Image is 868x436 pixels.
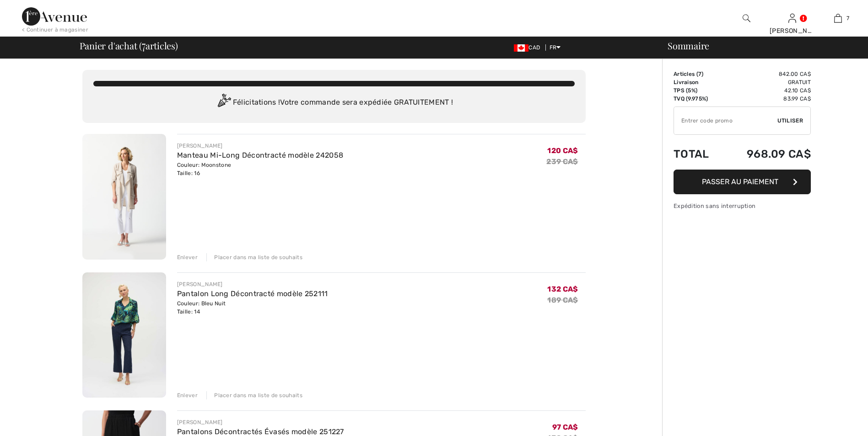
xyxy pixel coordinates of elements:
[550,44,561,51] span: FR
[722,138,811,170] td: 968.09 CA$
[177,151,343,160] a: Manteau Mi-Long Décontracté modèle 242058
[177,280,328,288] div: [PERSON_NAME]
[177,299,328,316] div: Couleur: Bleu Nuit Taille: 14
[215,94,233,112] img: Congratulation2.svg
[674,107,777,134] input: Code promo
[177,142,343,150] div: [PERSON_NAME]
[206,391,302,399] div: Placer dans ma liste de souhaits
[674,95,722,103] td: TVQ (9.975%)
[674,78,722,86] td: Livraison
[788,14,796,22] a: Se connecter
[702,177,778,186] span: Passer au paiement
[206,253,302,261] div: Placer dans ma liste de souhaits
[546,157,578,166] s: 239 CA$
[80,41,178,50] span: Panier d'achat ( articles)
[770,26,814,36] div: [PERSON_NAME]
[547,146,578,155] span: 120 CA$
[22,7,87,26] img: 1ère Avenue
[82,134,166,260] img: Manteau Mi-Long Décontracté modèle 242058
[788,13,796,24] img: Mes infos
[177,427,344,436] a: Pantalons Décontractés Évasés modèle 251227
[657,41,863,50] div: Sommaire
[547,296,578,304] s: 189 CA$
[514,44,544,51] span: CAD
[93,94,575,112] div: Félicitations ! Votre commande sera expédiée GRATUITEMENT !
[674,138,722,170] td: Total
[722,86,811,95] td: 42.10 CA$
[777,117,803,125] span: Utiliser
[547,285,578,293] span: 132 CA$
[722,78,811,86] td: Gratuit
[815,13,860,24] a: 7
[743,13,750,24] img: recherche
[722,70,811,78] td: 842.00 CA$
[698,71,701,77] span: 7
[834,13,842,24] img: Mon panier
[22,26,88,34] div: < Continuer à magasiner
[177,253,198,261] div: Enlever
[177,418,344,426] div: [PERSON_NAME]
[177,161,343,177] div: Couleur: Moonstone Taille: 16
[674,86,722,95] td: TPS (5%)
[177,391,198,399] div: Enlever
[142,39,146,51] span: 7
[674,170,811,194] button: Passer au paiement
[674,70,722,78] td: Articles ( )
[674,202,811,210] div: Expédition sans interruption
[846,14,849,22] span: 7
[177,289,328,298] a: Pantalon Long Décontracté modèle 252111
[82,272,166,398] img: Pantalon Long Décontracté modèle 252111
[722,95,811,103] td: 83.99 CA$
[514,44,528,52] img: Canadian Dollar
[552,423,578,431] span: 97 CA$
